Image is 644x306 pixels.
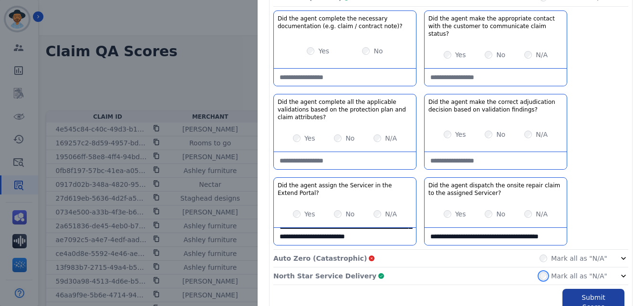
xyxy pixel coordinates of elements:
label: N/A [536,130,548,139]
label: Yes [304,209,315,219]
label: Yes [455,50,466,60]
label: No [496,130,505,139]
h3: Did the agent make the appropriate contact with the customer to communicate claim status? [428,15,563,38]
p: Auto Zero (Catastrophic) [273,254,367,263]
label: No [496,50,505,60]
label: No [496,209,505,219]
label: Mark all as "N/A" [551,271,607,281]
label: Yes [455,130,466,139]
p: North Star Service Delivery [273,271,376,281]
h3: Did the agent complete all the applicable validations based on the protection plan and claim attr... [278,98,412,121]
h3: Did the agent make the correct adjudication decision based on validation findings? [428,98,563,113]
label: No [345,133,354,143]
h3: Did the agent dispatch the onsite repair claim to the assigned Servicer? [428,182,563,197]
h3: Did the agent complete the necessary documentation (e.g. claim / contract note)? [278,15,412,30]
label: Yes [455,209,466,219]
label: No [345,209,354,219]
label: N/A [385,209,397,219]
h3: Did the agent assign the Servicer in the Extend Portal? [278,182,412,197]
label: No [374,46,383,56]
label: N/A [536,209,548,219]
label: Mark all as "N/A" [551,254,607,263]
label: Yes [304,133,315,143]
label: Yes [318,46,329,56]
label: N/A [385,133,397,143]
label: N/A [536,50,548,60]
